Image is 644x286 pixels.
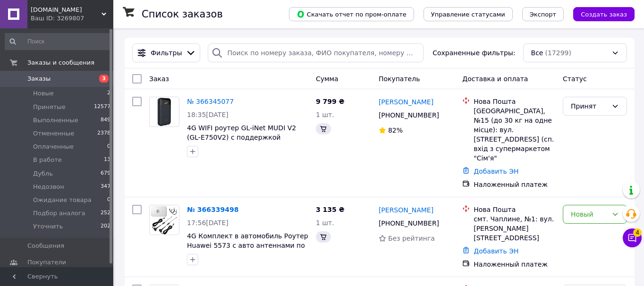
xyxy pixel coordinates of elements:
[474,168,518,175] a: Добавить ЭН
[316,206,345,213] span: 3 135 ₴
[431,11,505,18] span: Управление статусами
[149,75,169,83] span: Заказ
[316,98,345,105] span: 9 799 ₴
[101,222,110,231] span: 202
[208,43,424,62] input: Поиск по номеру заказа, ФИО покупателя, номеру телефона, Email, номеру накладной
[94,103,110,111] span: 12577
[432,48,515,58] span: Сохраненные фильтры:
[33,116,78,125] span: Выполненные
[563,75,587,83] span: Статус
[187,98,234,105] a: № 366345077
[379,205,433,215] a: [PERSON_NAME]
[531,48,543,58] span: Все
[545,49,571,57] span: (17299)
[581,11,627,18] span: Создать заказ
[187,219,229,227] span: 17:56[DATE]
[5,33,111,50] input: Поиск
[101,183,110,191] span: 347
[31,14,113,23] div: Ваш ID: 3269807
[187,111,229,118] span: 18:35[DATE]
[33,169,53,178] span: Дубль
[530,11,556,18] span: Экспорт
[107,143,110,151] span: 0
[149,97,179,127] a: Фото товару
[316,75,339,83] span: Сумма
[107,89,110,98] span: 2
[33,143,74,151] span: Оплаченные
[33,103,66,111] span: Принятые
[150,205,179,235] img: Фото товару
[101,169,110,178] span: 679
[573,7,635,21] button: Создать заказ
[474,214,555,243] div: смт. Чаплине, №1: вул. [PERSON_NAME][STREET_ADDRESS]
[33,183,64,191] span: Недозвон
[33,156,62,164] span: В работе
[27,75,51,83] span: Заказы
[316,219,334,227] span: 1 шт.
[633,228,642,237] span: 4
[187,124,296,151] a: 4G WIFI роутер GL-iNet MUDI V2 (GL-E750V2) с поддержкой OpenVPN
[564,10,635,17] a: Создать заказ
[142,8,223,20] h1: Список заказов
[474,247,518,255] a: Добавить ЭН
[149,205,179,235] a: Фото товару
[33,209,85,218] span: Подбор аналога
[187,206,238,213] a: № 366339498
[522,7,564,21] button: Экспорт
[571,101,608,111] div: Принят
[474,205,555,214] div: Нова Пошта
[101,116,110,125] span: 849
[97,129,110,138] span: 2378
[27,242,64,250] span: Сообщения
[27,59,94,67] span: Заказы и сообщения
[99,75,109,83] span: 3
[27,258,66,267] span: Покупатели
[474,260,555,269] div: Наложенный платеж
[107,196,110,204] span: 0
[316,111,334,118] span: 1 шт.
[289,7,414,21] button: Скачать отчет по пром-оплате
[101,209,110,218] span: 252
[571,209,608,219] div: Новый
[379,97,433,107] a: [PERSON_NAME]
[151,48,182,58] span: Фильтры
[33,89,54,98] span: Новые
[388,126,403,134] span: 82%
[462,75,528,83] span: Доставка и оплата
[104,156,110,164] span: 13
[623,228,642,247] button: Чат с покупателем4
[33,196,92,204] span: Ожидание товара
[377,217,441,230] div: [PHONE_NUMBER]
[474,180,555,189] div: Наложенный платеж
[388,235,435,242] span: Без рейтинга
[297,10,407,18] span: Скачать отчет по пром-оплате
[424,7,513,21] button: Управление статусами
[187,232,308,259] a: 4G Комплект в автомобиль Роутер Huawei 5573 с авто антеннами по 7 Дб (2 шт)
[474,106,555,163] div: [GEOGRAPHIC_DATA], №15 (до 30 кг на одне місце): вул. [STREET_ADDRESS] (сп. вхід з супермаркетом ...
[474,97,555,106] div: Нова Пошта
[33,222,63,231] span: Уточнить
[379,75,420,83] span: Покупатель
[377,109,441,122] div: [PHONE_NUMBER]
[31,6,102,14] span: za5aya.com
[33,129,74,138] span: Отмененные
[154,97,174,126] img: Фото товару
